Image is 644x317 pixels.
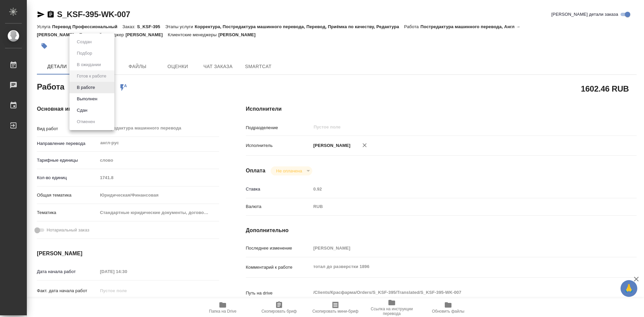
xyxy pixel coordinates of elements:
button: В ожидании [75,61,103,68]
button: Готов к работе [75,72,108,80]
button: Подбор [75,50,94,57]
button: Выполнен [75,95,99,103]
button: Отменен [75,118,97,125]
button: Создан [75,38,94,46]
button: В работе [75,84,97,91]
button: Сдан [75,107,89,114]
